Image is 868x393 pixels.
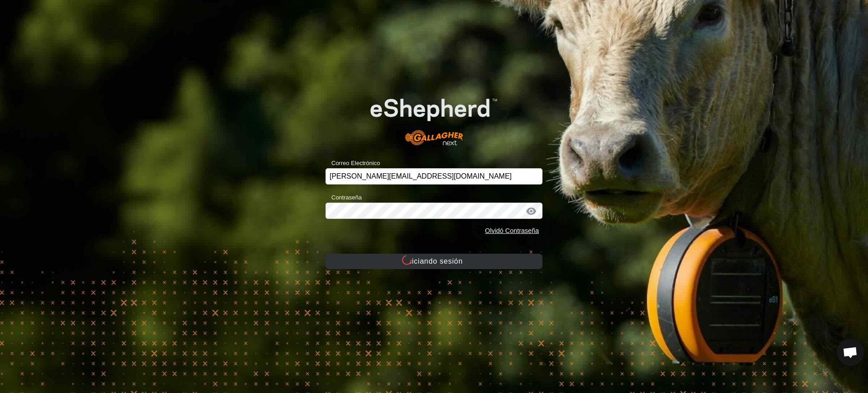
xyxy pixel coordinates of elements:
[347,80,521,155] img: Logo de eShepherd
[325,193,362,202] label: Contraseña
[325,168,542,185] input: Correo Electrónico
[485,227,539,234] a: Olvidó Contraseña
[325,254,542,269] button: Iniciando sesión
[325,159,380,168] label: Correo Electrónico
[837,339,864,366] div: Chat abierto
